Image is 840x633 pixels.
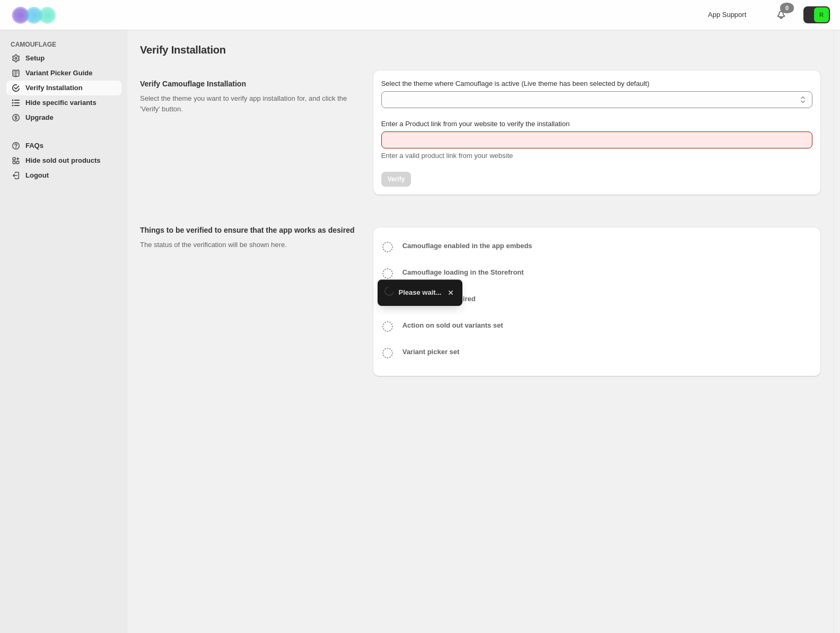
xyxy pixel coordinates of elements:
[25,84,83,92] span: Verify Installation
[708,11,746,19] span: App Support
[25,69,92,77] span: Variant Picker Guide
[402,242,532,250] b: Camouflage enabled in the app embeds
[25,54,45,62] span: Setup
[780,3,794,13] div: 0
[6,168,121,183] a: Logout
[6,110,121,125] a: Upgrade
[11,40,122,49] span: CAMOUFLAGE
[140,44,226,56] span: Verify Installation
[381,120,570,128] span: Enter a Product link from your website to verify the installation
[140,225,356,235] h2: Things to be verified to ensure that the app works as desired
[776,10,786,20] a: 0
[6,51,121,66] a: Setup
[6,153,121,168] a: Hide sold out products
[381,80,650,87] span: Select the theme where Camouflage is active (Live theme has been selected by default)
[6,95,121,110] a: Hide specific variants
[402,321,503,329] b: Action on sold out variants set
[25,156,101,164] span: Hide sold out products
[140,78,356,89] h2: Verify Camouflage Installation
[8,1,62,30] img: Camouflage
[6,138,121,153] a: FAQs
[140,93,356,115] p: Select the theme you want to verify app installation for, and click the 'Verify' button.
[402,348,460,356] b: Variant picker set
[399,287,442,298] span: Please wait...
[814,7,829,22] span: Avatar with initials R
[6,66,121,81] a: Variant Picker Guide
[402,295,476,303] b: Plan upgrade required
[819,12,824,18] text: R
[402,268,524,276] b: Camouflage loading in the Storefront
[25,99,97,107] span: Hide specific variants
[803,6,830,23] button: Avatar with initials R
[25,113,54,121] span: Upgrade
[6,81,121,95] a: Verify Installation
[25,171,49,179] span: Logout
[25,142,43,150] span: FAQs
[140,240,356,250] p: The status of the verification will be shown here.
[381,152,513,160] span: Enter a valid product link from your website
